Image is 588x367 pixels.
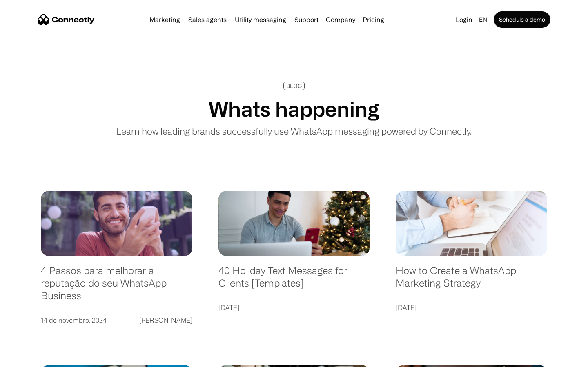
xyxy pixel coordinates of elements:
a: 40 Holiday Text Messages for Clients [Templates] [218,264,370,297]
h1: Whats happening [209,97,379,121]
div: Company [323,14,358,25]
div: BLOG [286,83,302,89]
div: Company [326,14,355,25]
div: [DATE] [218,302,239,313]
a: 4 Passos para melhorar a reputação do seu WhatsApp Business [41,264,192,310]
div: en [479,14,487,25]
a: Pricing [359,16,388,23]
a: Sales agents [185,16,230,23]
a: Login [452,14,476,25]
a: Marketing [146,16,183,23]
a: Schedule a demo [494,11,550,28]
a: Utility messaging [232,16,290,23]
div: 14 de novembro, 2024 [41,314,107,326]
div: en [476,14,492,25]
div: [PERSON_NAME] [139,314,192,326]
a: How to Create a WhatsApp Marketing Strategy [396,264,547,297]
a: home [38,13,95,26]
ul: Language list [16,353,49,364]
a: Support [291,16,322,23]
aside: Language selected: English [8,353,49,364]
div: [DATE] [396,302,416,313]
p: Learn how leading brands successfully use WhatsApp messaging powered by Connectly. [116,124,472,138]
